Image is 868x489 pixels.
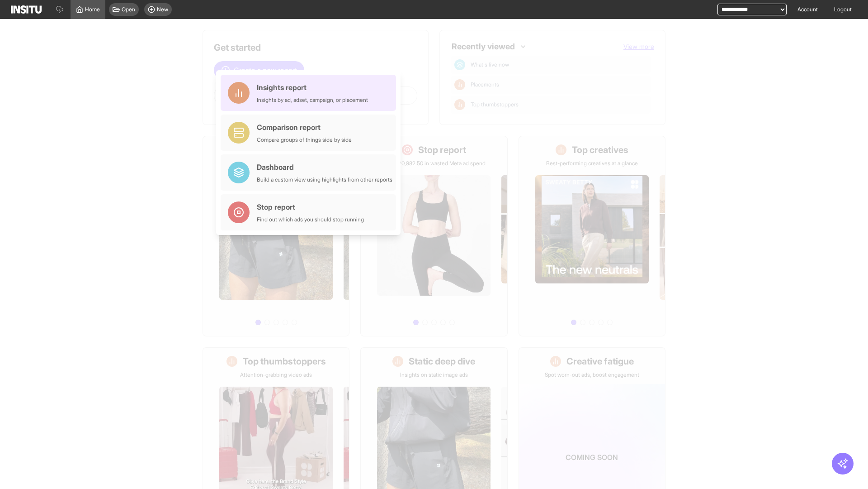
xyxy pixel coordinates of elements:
div: Insights by ad, adset, campaign, or placement [257,96,368,104]
span: Open [122,6,135,13]
div: Comparison report [257,122,352,133]
div: Insights report [257,82,368,93]
div: Compare groups of things side by side [257,136,352,144]
span: New [157,6,168,13]
div: Stop report [257,201,364,212]
span: Home [85,6,100,13]
img: Logo [11,5,42,14]
div: Find out which ads you should stop running [257,216,364,223]
div: Dashboard [257,162,392,173]
div: Build a custom view using highlights from other reports [257,176,392,183]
